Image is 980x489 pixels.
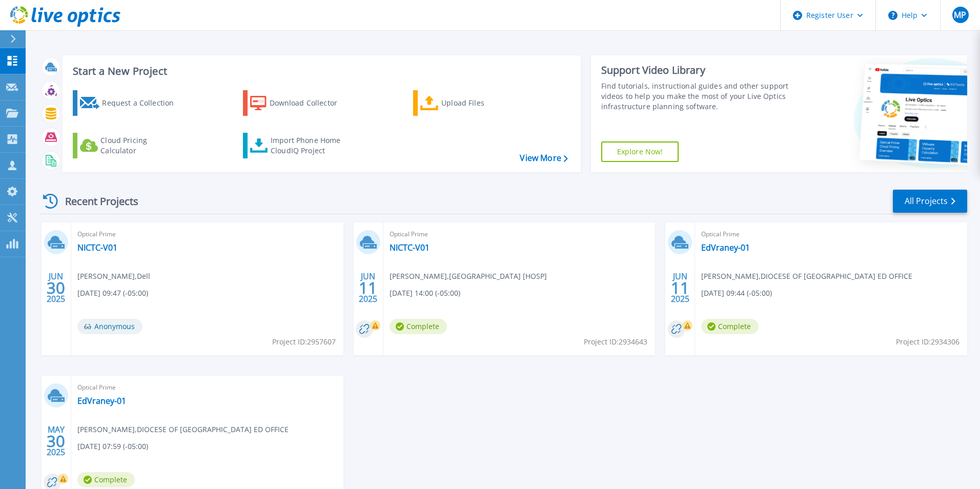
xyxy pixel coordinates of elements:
[701,229,961,240] span: Optical Prime
[47,283,65,292] span: 30
[701,271,912,282] span: [PERSON_NAME] , DIOCESE OF [GEOGRAPHIC_DATA] ED OFFICE
[701,288,772,299] span: [DATE] 09:44 (-05:00)
[46,422,66,460] div: MAY 2025
[441,93,523,113] div: Upload Files
[102,93,184,113] div: Request a Collection
[954,11,966,19] span: MP
[359,283,377,292] span: 11
[601,81,793,112] div: Find tutorials, instructional guides and other support videos to help you make the most of your L...
[390,271,547,282] span: [PERSON_NAME] , [GEOGRAPHIC_DATA] [HOSP]
[46,269,66,307] div: JUN 2025
[390,288,460,299] span: [DATE] 14:00 (-05:00)
[39,189,152,214] div: Recent Projects
[77,242,117,253] a: NICTC-V01
[243,90,357,116] a: Download Collector
[73,90,187,116] a: Request a Collection
[390,319,447,334] span: Complete
[73,133,187,158] a: Cloud Pricing Calculator
[893,190,967,213] a: All Projects
[701,319,759,334] span: Complete
[77,382,337,393] span: Optical Prime
[390,242,430,253] a: NICTC-V01
[601,64,793,77] div: Support Video Library
[701,242,750,253] a: EdVraney-01
[270,93,352,113] div: Download Collector
[601,141,679,162] a: Explore Now!
[271,135,351,156] div: Import Phone Home CloudIQ Project
[77,271,150,282] span: [PERSON_NAME] , Dell
[47,437,65,445] span: 30
[358,269,378,307] div: JUN 2025
[671,283,689,292] span: 11
[77,319,142,334] span: Anonymous
[670,269,690,307] div: JUN 2025
[77,472,135,487] span: Complete
[896,336,959,348] span: Project ID: 2934306
[77,424,289,435] span: [PERSON_NAME] , DIOCESE OF [GEOGRAPHIC_DATA] ED OFFICE
[413,90,527,116] a: Upload Files
[272,336,336,348] span: Project ID: 2957607
[584,336,647,348] span: Project ID: 2934643
[77,396,126,406] a: EdVraney-01
[77,441,148,452] span: [DATE] 07:59 (-05:00)
[77,229,337,240] span: Optical Prime
[77,288,148,299] span: [DATE] 09:47 (-05:00)
[390,229,649,240] span: Optical Prime
[100,135,182,156] div: Cloud Pricing Calculator
[73,66,567,77] h3: Start a New Project
[520,153,567,163] a: View More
